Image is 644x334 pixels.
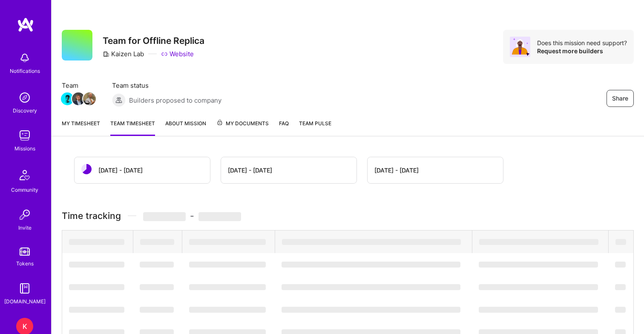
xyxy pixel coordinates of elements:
[69,307,124,313] span: ‌
[62,81,95,90] span: Team
[110,119,155,136] a: Team timesheet
[479,262,598,268] span: ‌
[103,51,109,58] i: icon CompanyGray
[10,66,40,75] div: Notifications
[17,17,34,32] img: logo
[129,96,221,105] span: Builders proposed to company
[282,307,460,313] span: ‌
[13,106,37,115] div: Discovery
[14,165,35,185] img: Community
[20,248,30,256] img: tokens
[84,92,95,106] a: Team Member Avatar
[16,89,33,106] img: discovery
[112,93,126,107] img: Builders proposed to company
[98,166,143,175] div: [DATE] - [DATE]
[16,280,33,297] img: guide book
[62,210,634,221] h3: Time tracking
[18,223,32,232] div: Invite
[615,307,626,313] span: ‌
[112,81,221,90] span: Team status
[143,212,186,221] span: ‌
[61,92,74,105] img: Team Member Avatar
[16,206,33,223] img: Invite
[189,262,266,268] span: ‌
[69,284,124,290] span: ‌
[279,119,289,136] a: FAQ
[140,239,174,245] span: ‌
[103,35,204,46] h3: Team for Offline Replica
[282,262,460,268] span: ‌
[103,49,144,58] div: Kaizen Lab
[216,119,269,136] a: My Documents
[537,39,627,47] div: Does this mission need support?
[14,144,35,153] div: Missions
[198,212,241,221] span: ‌
[189,239,266,245] span: ‌
[479,307,598,313] span: ‌
[4,297,46,306] div: [DOMAIN_NAME]
[161,49,194,58] a: Website
[140,284,174,290] span: ‌
[16,49,33,66] img: bell
[216,119,269,128] span: My Documents
[479,284,598,290] span: ‌
[165,119,206,136] a: About Mission
[143,210,241,221] span: -
[72,92,85,105] img: Team Member Avatar
[189,284,266,290] span: ‌
[62,92,73,106] a: Team Member Avatar
[615,239,626,245] span: ‌
[479,239,598,245] span: ‌
[189,307,266,313] span: ‌
[69,262,124,268] span: ‌
[615,262,626,268] span: ‌
[11,185,38,194] div: Community
[612,94,628,103] span: Share
[16,127,33,144] img: teamwork
[537,47,627,55] div: Request more builders
[62,119,100,136] a: My timesheet
[83,92,96,105] img: Team Member Avatar
[73,92,84,106] a: Team Member Avatar
[510,37,530,57] img: Avatar
[81,164,92,174] img: status icon
[140,262,174,268] span: ‌
[374,166,419,175] div: [DATE] - [DATE]
[16,259,34,268] div: Tokens
[607,90,634,107] button: Share
[299,120,331,127] span: Team Pulse
[228,166,272,175] div: [DATE] - [DATE]
[69,239,124,245] span: ‌
[299,119,331,136] a: Team Pulse
[615,284,626,290] span: ‌
[140,307,174,313] span: ‌
[282,284,460,290] span: ‌
[282,239,461,245] span: ‌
